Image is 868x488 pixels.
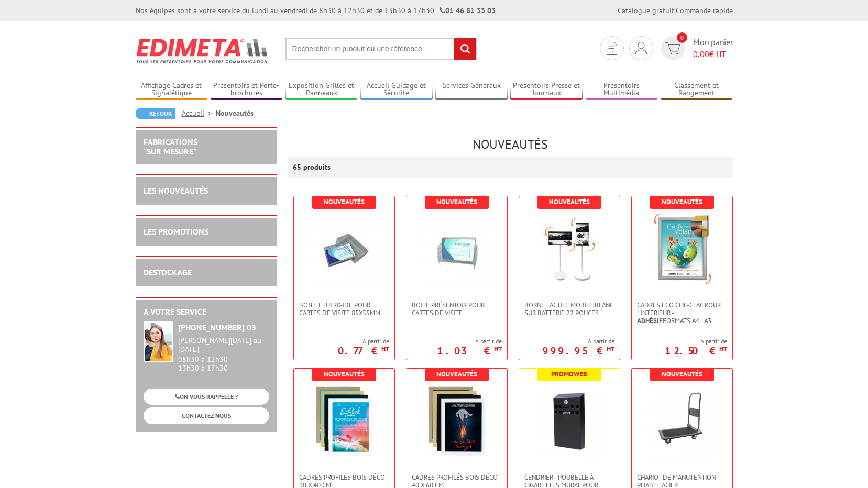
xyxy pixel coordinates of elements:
img: Cadres Profilés Bois Déco 30 x 40 cm [307,384,381,458]
a: Boite présentoir pour Cartes de Visite [406,301,507,317]
img: devis rapide [607,42,617,55]
div: [PERSON_NAME][DATE] au [DATE] [178,336,269,354]
a: Services Généraux [435,81,508,98]
strong: 01 46 81 33 03 [440,6,496,15]
span: Boite présentoir pour Cartes de Visite [412,301,502,317]
b: Nouveautés [662,370,702,379]
p: 12.50 € [665,348,727,354]
b: Nouveautés [324,370,365,379]
a: devis rapide 0 Mon panier 0,00€ HT [658,36,733,60]
span: Borne tactile mobile blanc sur batterie 22 pouces [524,301,614,317]
img: CENDRIER - POUBELLE À CIGARETTES MURAL POUR USAGE EXTÉRIEUR [533,384,606,458]
input: Rechercher un produit ou une référence... [285,38,477,60]
b: Nouveautés [436,370,477,379]
h2: A votre service [144,307,269,317]
p: 65 produits [293,157,332,178]
b: Nouveautés [436,197,477,206]
a: Commande rapide [676,6,733,15]
span: € HT [693,48,733,60]
a: LES NOUVEAUTÉS [144,185,208,196]
img: widget-service.jpg [144,321,173,362]
span: Boite Etui rigide pour Cartes de Visite 85x55mm [299,301,389,317]
sup: HT [607,345,614,353]
b: Nouveautés [549,197,590,206]
strong: [PHONE_NUMBER] 03 [178,322,256,332]
div: 08h30 à 12h30 13h30 à 17h30 [178,336,269,372]
input: rechercher [454,38,476,60]
sup: HT [381,345,389,353]
img: Cadres Profilés Bois Déco 40 x 60 cm [420,384,493,458]
strong: Adhésif [637,316,663,325]
span: A partir de [338,337,389,346]
b: Nouveautés [662,197,702,206]
a: Affichage Cadres et Signalétique [136,81,208,98]
b: Nouveautés [324,197,365,206]
img: Edimeta [136,31,269,70]
sup: HT [494,345,502,353]
a: Catalogue gratuit [618,6,674,15]
span: 0 [677,32,687,43]
div: Nos équipes sont à votre service du lundi au vendredi de 8h30 à 12h30 et de 13h30 à 17h30 [136,5,496,16]
img: Boite présentoir pour Cartes de Visite [420,212,493,285]
sup: HT [719,345,727,353]
span: Mon panier [693,36,733,60]
a: Cadres Eco Clic-Clac pour l'intérieur -Adhésifformats A4 - A3 [632,301,732,325]
a: Présentoirs et Porte-brochures [211,81,283,98]
img: Cadres Eco Clic-Clac pour l'intérieur - <strong>Adhésif</strong> formats A4 - A3 [645,212,719,285]
a: ON VOUS RAPPELLE ? [144,389,269,405]
li: Nouveautés [216,108,254,118]
img: Chariot de manutention pliable acier [645,384,719,458]
p: 1.03 € [437,348,502,354]
a: FABRICATIONS"Sur Mesure" [144,137,197,157]
a: Exposition Grilles et Panneaux [285,81,358,98]
a: DESTOCKAGE [144,267,192,278]
b: Promoweb [551,370,587,379]
a: Présentoirs Multimédia [586,81,658,98]
a: Accueil Guidage et Sécurité [360,81,433,98]
a: CONTACTEZ-NOUS [144,407,269,424]
img: devis rapide [635,42,647,54]
a: LES PROMOTIONS [144,226,208,237]
span: A partir de [665,337,727,346]
p: 0.77 € [338,348,389,354]
img: Boite Etui rigide pour Cartes de Visite 85x55mm [307,212,381,285]
span: A partir de [542,337,614,346]
span: Cadres Eco Clic-Clac pour l'intérieur - formats A4 - A3 [637,301,727,325]
img: Borne tactile mobile blanc sur batterie 22 pouces [533,212,606,285]
a: Accueil [182,108,216,118]
span: A partir de [437,337,502,346]
p: 999.95 € [542,348,614,354]
span: 0,00 [693,49,709,59]
span: Nouveautés [473,136,548,152]
a: Retour [136,108,175,119]
a: Présentoirs Presse et Journaux [510,81,583,98]
a: Borne tactile mobile blanc sur batterie 22 pouces [519,301,620,317]
div: | [618,5,733,16]
a: Boite Etui rigide pour Cartes de Visite 85x55mm [294,301,394,317]
img: devis rapide [665,42,680,54]
a: Classement et Rangement [661,81,733,98]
